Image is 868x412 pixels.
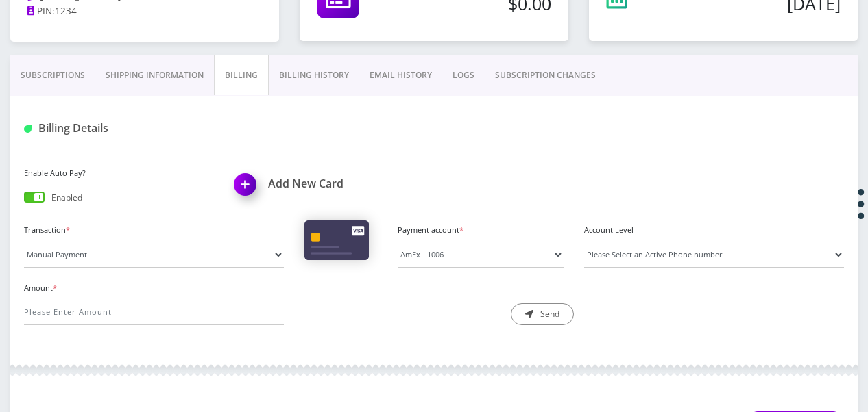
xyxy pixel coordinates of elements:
[24,299,284,325] input: Please Enter Amount
[27,5,55,18] a: PIN:
[24,122,284,135] h1: Billing Details
[511,303,574,325] button: Send
[95,55,214,95] a: Shipping Information
[485,55,606,95] a: SUBSCRIPTION CHANGES
[214,55,269,95] a: Billing
[359,55,442,95] a: EMAIL HISTORY
[51,192,82,204] p: Enabled
[228,169,268,209] img: Add New Card
[269,55,359,95] a: Billing History
[24,224,284,236] label: Transaction
[10,55,95,95] a: Subscriptions
[24,125,32,133] img: Billing Details
[234,177,424,190] a: Add New CardAdd New Card
[584,224,844,236] label: Account Level
[234,177,424,190] h1: Add New Card
[442,55,485,95] a: LOGS
[398,224,564,236] label: Payment account
[304,220,369,260] img: Cards
[24,168,214,179] label: Enable Auto Pay?
[55,5,77,17] span: 1234
[24,283,284,294] label: Amount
